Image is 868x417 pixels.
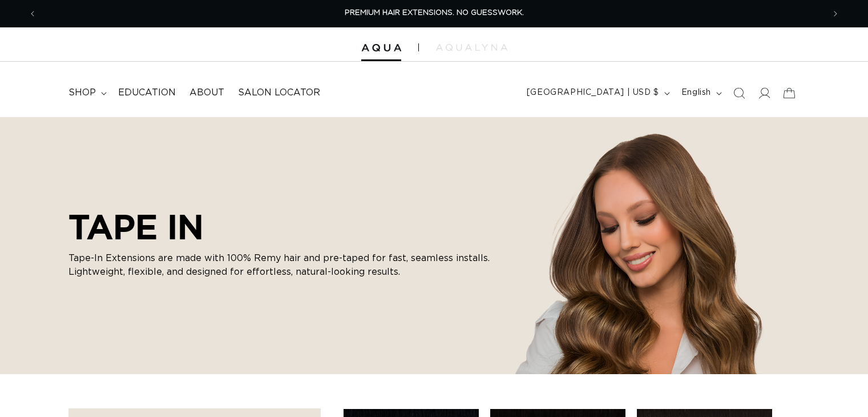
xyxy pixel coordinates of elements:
img: Aqua Hair Extensions [361,44,401,52]
span: shop [68,87,96,99]
a: About [183,80,231,106]
h2: TAPE IN [68,207,502,247]
span: Salon Locator [238,87,320,99]
span: Education [118,87,176,99]
button: [GEOGRAPHIC_DATA] | USD $ [520,82,675,104]
span: [GEOGRAPHIC_DATA] | USD $ [527,87,659,99]
p: Tape-In Extensions are made with 100% Remy hair and pre-taped for fast, seamless installs. Lightw... [68,251,502,279]
button: Previous announcement [20,3,45,25]
span: PREMIUM HAIR EXTENSIONS. NO GUESSWORK. [345,9,524,17]
summary: Search [726,81,752,106]
a: Education [111,80,183,106]
button: Next announcement [823,3,848,25]
a: Salon Locator [231,80,327,106]
span: About [189,87,224,99]
summary: shop [62,80,111,106]
button: English [675,82,726,104]
img: aqualyna.com [436,44,507,51]
span: English [681,87,711,99]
